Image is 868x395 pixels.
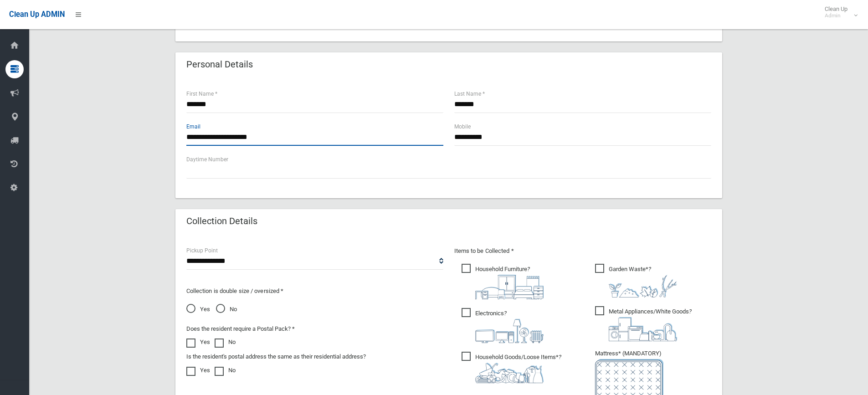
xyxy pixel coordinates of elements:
i: ? [609,308,692,341]
span: Electronics [462,308,544,343]
i: ? [475,266,544,299]
i: ? [475,310,544,343]
header: Personal Details [175,56,264,73]
label: Yes [186,337,210,348]
label: No [215,337,236,348]
i: ? [609,266,677,298]
img: b13cc3517677393f34c0a387616ef184.png [475,363,544,383]
p: Collection is double size / oversized * [186,286,443,297]
span: Clean Up ADMIN [9,10,65,19]
img: aa9efdbe659d29b613fca23ba79d85cb.png [475,275,544,299]
span: Clean Up [820,5,857,19]
i: ? [475,354,561,383]
p: Items to be Collected * [454,246,711,256]
img: 4fd8a5c772b2c999c83690221e5242e0.png [609,275,677,298]
header: Collection Details [175,212,268,230]
img: 36c1b0289cb1767239cdd3de9e694f19.png [609,317,677,341]
span: Household Goods/Loose Items* [462,352,561,383]
label: No [215,365,236,376]
span: Metal Appliances/White Goods [595,306,692,341]
span: Household Furniture [462,264,544,299]
label: Is the resident's postal address the same as their residential address? [186,351,366,362]
label: Does the resident require a Postal Pack? * [186,323,295,334]
small: Admin [825,12,847,19]
span: No [216,304,237,315]
img: 394712a680b73dbc3d2a6a3a7ffe5a07.png [475,319,544,343]
label: Yes [186,365,210,376]
span: Garden Waste* [595,264,677,298]
span: Yes [186,304,210,315]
